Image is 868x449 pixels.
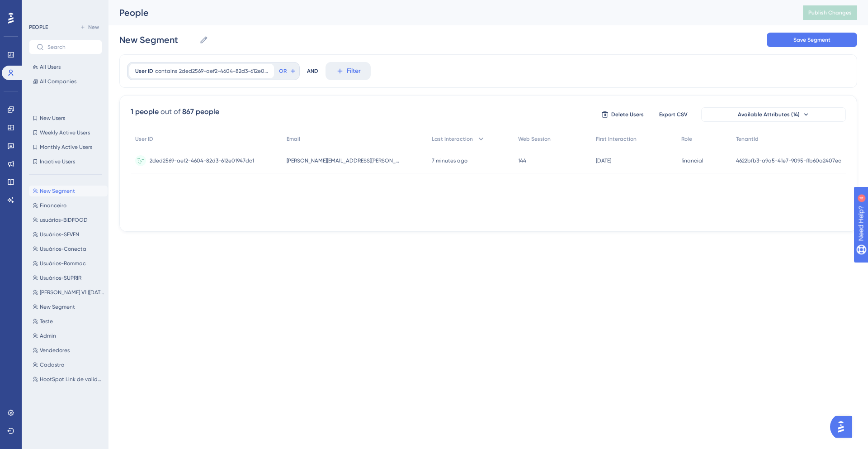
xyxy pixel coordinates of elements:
div: AND [307,62,318,80]
span: 4622bfb3-a9a5-41e7-9095-ffb60a2407ec [736,157,841,164]
span: Financeiro [40,202,66,209]
span: Last Interaction [432,135,473,143]
span: New Segment [40,187,75,195]
button: OR [278,64,297,78]
button: Usuários-SEVEN [29,229,108,240]
button: All Companies [29,76,102,87]
span: First Interaction [596,135,637,143]
span: Cadastro [40,361,64,368]
span: New Segment [40,303,75,310]
button: Publish Changes [803,5,857,20]
span: Email [287,135,300,143]
span: User ID [135,67,153,75]
span: Need Help? [21,2,57,13]
span: Usuários-Conecta [40,245,86,253]
button: Admin [29,330,108,341]
button: Usuários-Conecta [29,244,108,254]
span: Save Segment [793,36,830,43]
span: Role [681,135,692,143]
span: All Companies [40,78,76,85]
iframe: UserGuiding AI Assistant Launcher [830,413,857,440]
button: Monthly Active Users [29,142,102,153]
button: usuários-BIDFOOD [29,215,108,225]
button: Delete Users [600,107,645,122]
span: Admin [40,332,56,339]
button: New Users [29,113,102,124]
button: Vendedores [29,345,108,356]
button: New [77,22,102,33]
span: Teste [40,318,53,325]
div: People [119,6,780,19]
span: [PERSON_NAME][EMAIL_ADDRESS][PERSON_NAME][DOMAIN_NAME] [287,157,400,164]
span: Monthly Active Users [40,143,92,151]
span: New Users [40,115,65,122]
button: New Segment [29,186,108,196]
button: Inactive Users [29,156,102,167]
button: Usuários-Rommac [29,258,108,269]
div: out of [160,106,180,117]
button: Available Attributes (14) [701,107,846,122]
button: Filter [325,62,371,80]
button: New Segment [29,301,108,312]
input: Search [47,44,94,50]
span: Available Attributes (14) [738,111,800,118]
span: Vendedores [40,347,70,354]
span: Web Session [518,135,551,143]
button: Save Segment [767,33,857,47]
span: HootSpot Link de validação [40,376,104,383]
button: Export CSV [651,107,696,122]
button: HootSpot Link de validação [29,374,108,385]
span: usuários-BIDFOOD [40,216,88,224]
span: contains [155,67,177,75]
div: 4 [63,5,66,12]
span: Usuários-Rommac [40,260,86,267]
span: Delete Users [611,111,644,118]
button: Cadastro [29,359,108,370]
div: 867 people [182,106,219,117]
button: Financeiro [29,200,108,211]
button: [PERSON_NAME] V1 ([DATE]) [29,287,108,298]
span: Inactive Users [40,158,75,165]
span: Usuários-SUPRIR [40,274,81,282]
button: Weekly Active Users [29,127,102,138]
div: PEOPLE [29,24,48,31]
span: Publish Changes [808,9,852,16]
span: OR [279,67,287,75]
span: Usuários-SEVEN [40,231,79,238]
input: Segment Name [119,33,196,46]
span: All Users [40,63,61,71]
button: Usuários-SUPRIR [29,272,108,283]
span: 144 [518,157,526,164]
span: [PERSON_NAME] V1 ([DATE]) [40,289,104,296]
button: Teste [29,316,108,327]
span: TenantId [736,135,759,143]
time: 7 minutes ago [432,158,467,164]
span: User ID [135,135,153,143]
button: All Users [29,62,102,72]
time: [DATE] [596,158,611,164]
div: 1 people [131,106,159,117]
span: Weekly Active Users [40,129,90,136]
span: 2ded2569-aef2-4604-82d3-612e01947dc1 [150,157,254,164]
span: New [88,24,99,31]
span: Export CSV [659,111,688,118]
span: Filter [347,66,361,76]
span: financial [681,157,703,164]
span: 2ded2569-aef2-4604-82d3-612e01947dc1 [179,67,268,75]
